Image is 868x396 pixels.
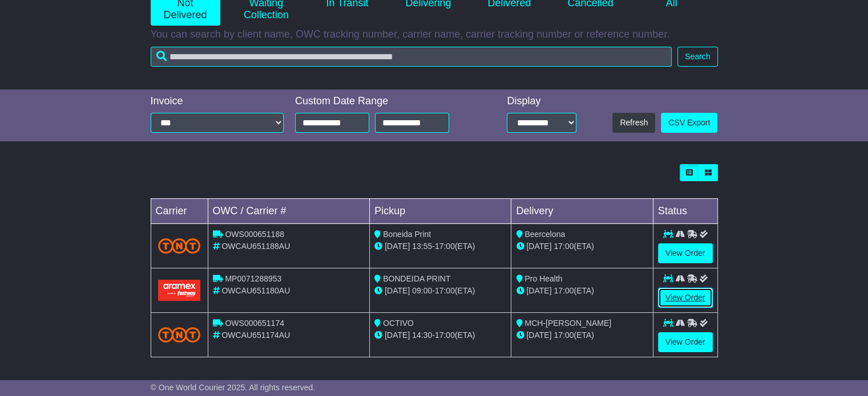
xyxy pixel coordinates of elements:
[435,330,455,340] span: 17:00
[677,47,717,67] button: Search
[435,242,455,251] span: 17:00
[612,113,655,133] button: Refresh
[158,327,201,342] img: TNT_Domestic.png
[554,286,574,295] span: 17:00
[658,332,713,352] a: View Order
[295,95,477,108] div: Custom Date Range
[374,240,506,252] div: - (ETA)
[412,242,432,251] span: 13:55
[385,330,410,340] span: [DATE]
[151,28,718,41] p: You can search by client name, OWC tracking number, carrier name, carrier tracking number or refe...
[151,95,284,108] div: Invoice
[385,286,410,295] span: [DATE]
[158,280,201,301] img: Aramex.png
[412,286,432,295] span: 09:00
[658,288,713,308] a: View Order
[524,319,611,328] span: MCH-[PERSON_NAME]
[661,113,717,133] a: CSV Export
[151,383,316,392] span: © One World Courier 2025. All rights reserved.
[385,242,410,251] span: [DATE]
[526,242,551,251] span: [DATE]
[383,274,450,283] span: BONDEIDA PRINT
[511,199,653,224] td: Delivery
[221,330,290,340] span: OWCAU651174AU
[507,95,576,108] div: Display
[221,242,290,251] span: OWCAU651188AU
[526,286,551,295] span: [DATE]
[435,286,455,295] span: 17:00
[158,238,201,254] img: TNT_Domestic.png
[225,274,281,283] span: MP0071288953
[524,230,565,239] span: Beercelona
[225,319,284,328] span: OWS000651174
[516,285,648,297] div: (ETA)
[370,199,511,224] td: Pickup
[554,330,574,340] span: 17:00
[412,330,432,340] span: 14:30
[383,319,414,328] span: OCTIVO
[208,199,370,224] td: OWC / Carrier #
[524,274,562,283] span: Pro Health
[658,243,713,263] a: View Order
[516,329,648,341] div: (ETA)
[383,230,431,239] span: Boneida Print
[374,285,506,297] div: - (ETA)
[516,240,648,252] div: (ETA)
[151,199,208,224] td: Carrier
[554,242,574,251] span: 17:00
[526,330,551,340] span: [DATE]
[653,199,717,224] td: Status
[221,286,290,295] span: OWCAU651180AU
[374,329,506,341] div: - (ETA)
[225,230,284,239] span: OWS000651188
